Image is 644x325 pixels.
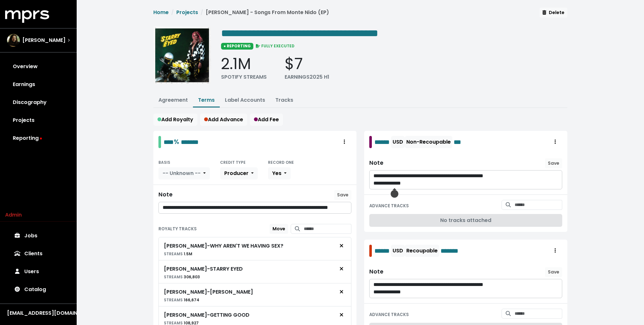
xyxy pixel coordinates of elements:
[268,167,291,179] button: Yes
[158,226,197,232] small: ROYALTY TRACKS
[5,245,72,263] a: Clients
[542,9,564,16] span: Delete
[5,263,72,281] a: Users
[255,43,295,49] span: FULLY EXECUTED
[221,43,253,49] span: ● REPORTING
[272,170,281,177] span: Yes
[285,73,329,81] div: EARNINGS 2025 H1
[220,167,258,179] button: Producer
[369,160,383,166] div: Note
[285,55,329,73] div: $7
[548,136,562,148] button: Royalty administration options
[393,138,403,146] span: USD
[176,9,198,16] a: Projects
[200,114,247,126] button: Add Advance
[405,136,452,148] button: Non-Recoupable
[181,139,199,145] span: Edit value
[369,203,409,209] small: ADVANCE TRACKS
[164,242,283,250] div: [PERSON_NAME] - WHY AREN'T WE HAVING SEX?
[374,246,390,256] span: Edit value
[204,116,243,123] span: Add Advance
[158,191,172,198] div: Note
[22,36,65,44] span: [PERSON_NAME]
[221,55,267,73] div: 2.1M
[5,281,72,298] a: Catalog
[164,265,243,273] div: [PERSON_NAME] - STARRY EYED
[5,75,72,93] a: Earnings
[337,136,351,148] button: Royalty administration options
[174,137,179,146] span: %
[304,224,351,234] input: Search for tracks by title and link them to this royalty
[7,309,70,317] div: [EMAIL_ADDRESS][DOMAIN_NAME]
[164,139,174,145] span: Edit value
[5,93,72,111] a: Discography
[164,311,249,319] div: [PERSON_NAME] - GETTING GOOD
[5,111,72,129] a: Projects
[164,274,200,280] small: 306,803
[164,297,183,303] span: STREAMS
[158,160,170,165] small: BASIS
[164,274,183,280] span: STREAMS
[225,96,265,104] a: Label Accounts
[268,160,294,165] small: RECORD ONE
[157,116,193,123] span: Add Royalty
[374,137,390,147] span: Edit value
[164,297,199,303] small: 166,674
[153,114,197,126] button: Add Royalty
[369,268,383,275] div: Note
[548,245,562,257] button: Royalty administration options
[198,9,329,16] li: [PERSON_NAME] - Songs From Monte Nido (EP)
[5,12,49,20] a: mprs logo
[334,309,349,321] button: Remove royalty target
[5,227,72,245] a: Jobs
[515,309,562,319] input: Search for tracks by title and link them to this advance
[540,8,567,18] button: Delete
[272,226,285,232] span: Move
[406,247,438,254] span: Recoupable
[153,27,211,84] img: Album cover for this project
[5,309,72,317] button: [EMAIL_ADDRESS][DOMAIN_NAME]
[164,251,183,257] span: STREAMS
[270,224,288,234] button: Move
[275,96,293,104] a: Tracks
[369,214,562,227] div: No tracks attached
[334,263,349,275] button: Remove royalty target
[5,58,72,75] a: Overview
[393,247,403,254] span: USD
[441,246,458,256] span: Edit value
[254,116,279,123] span: Add Fee
[515,200,562,210] input: Search for tracks by title and link them to this advance
[369,312,409,318] small: ADVANCE TRACKS
[391,245,405,257] button: USD
[391,136,405,148] button: USD
[163,170,201,177] span: -- Unknown --
[153,9,329,21] nav: breadcrumb
[198,96,215,104] a: Terms
[153,9,169,16] a: Home
[158,96,188,104] a: Agreement
[406,138,451,146] span: Non-Recoupable
[158,167,210,179] button: -- Unknown --
[164,288,253,296] div: [PERSON_NAME] - [PERSON_NAME]
[221,28,378,38] span: Edit value
[220,160,246,165] small: CREDIT TYPE
[250,114,283,126] button: Add Fee
[405,245,439,257] button: Recoupable
[224,170,249,177] span: Producer
[221,73,267,81] div: SPOTIFY STREAMS
[7,34,20,47] img: The selected account / producer
[334,286,349,298] button: Remove royalty target
[5,129,72,147] a: Reporting
[334,240,349,252] button: Remove royalty target
[164,251,192,257] small: 1.5M
[454,137,461,147] span: Edit value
